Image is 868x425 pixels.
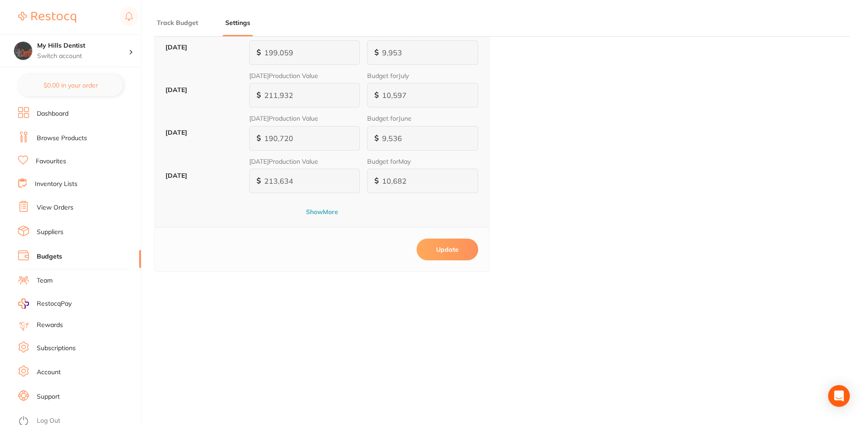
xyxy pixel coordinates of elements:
button: $0.00 in your order [18,74,123,96]
input: e.g. 4,000 [249,40,360,65]
span: $ [374,91,379,99]
label: [DATE] [165,129,242,136]
span: RestocqPay [37,299,72,308]
span: $ [257,91,261,99]
label: Budget for June [367,115,478,122]
a: Account [37,368,61,377]
a: Rewards [37,321,63,330]
a: Restocq Logo [18,7,76,28]
p: Switch account [37,52,129,61]
span: $ [257,48,261,56]
a: RestocqPay [18,298,72,309]
img: My Hills Dentist [14,42,32,60]
button: Update [417,239,478,260]
label: [DATE] Production Value [249,158,360,165]
input: e.g. 4,000 [249,126,360,151]
label: [DATE] Production Value [249,29,360,37]
span: $ [257,134,261,142]
span: $ [374,48,379,56]
a: Dashboard [37,109,68,118]
span: $ [257,176,261,185]
input: e.g. 4,000 [249,169,360,193]
a: Favourites [36,157,66,166]
h4: My Hills Dentist [37,41,129,50]
input: e.g. 4,000 [367,40,478,65]
input: e.g. 4,000 [367,169,478,193]
button: Settings [223,19,253,27]
input: e.g. 4,000 [367,83,478,107]
a: Inventory Lists [35,180,78,189]
img: RestocqPay [18,298,29,309]
a: View Orders [37,203,73,212]
img: Restocq Logo [18,12,76,23]
label: Budget for May [367,158,478,165]
a: Budgets [37,252,62,261]
span: $ [374,134,379,142]
button: Track Budget [154,19,201,27]
label: [DATE] [165,172,242,179]
input: e.g. 4,000 [367,126,478,151]
div: Open Intercom Messenger [828,385,850,407]
label: [DATE] Production Value [249,72,360,79]
a: Team [37,276,53,285]
label: [DATE] [165,86,242,93]
input: e.g. 4,000 [249,83,360,107]
label: [DATE] Production Value [249,115,360,122]
button: ShowMore [165,208,478,216]
a: Browse Products [37,134,87,143]
label: Budget for July [367,72,478,79]
label: [DATE] [165,44,242,51]
a: Subscriptions [37,344,76,353]
a: Support [37,392,60,401]
label: Budget for August [367,29,478,37]
span: $ [374,176,379,185]
a: Suppliers [37,228,63,237]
